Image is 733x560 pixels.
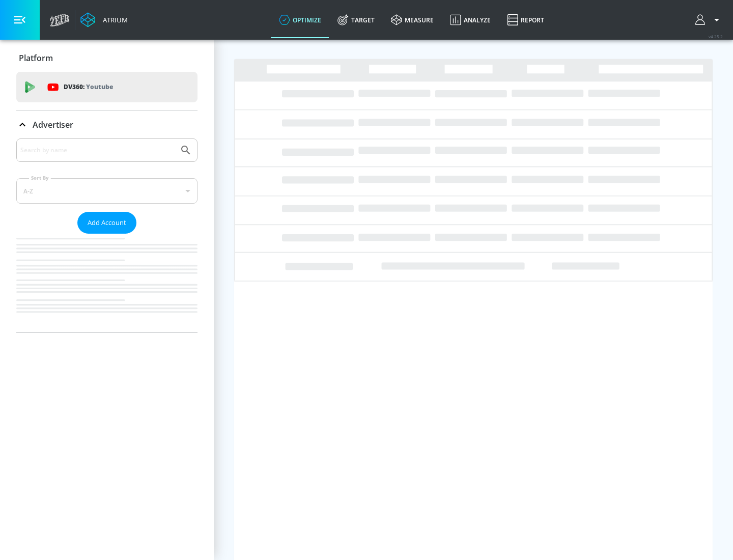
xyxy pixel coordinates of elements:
a: Analyze [442,2,499,38]
label: Sort By [29,175,51,181]
div: A-Z [16,178,198,204]
a: optimize [271,2,329,38]
div: Advertiser [16,138,198,332]
span: Add Account [88,217,126,229]
p: DV360: [64,81,113,93]
a: Target [329,2,383,38]
p: Platform [19,52,53,64]
a: measure [383,2,442,38]
a: Report [499,2,552,38]
p: Youtube [86,81,113,92]
div: DV360: Youtube [16,72,198,102]
a: Atrium [80,12,128,27]
nav: list of Advertiser [16,234,198,332]
div: Platform [16,44,198,72]
p: Advertiser [33,119,73,130]
div: Advertiser [16,110,198,139]
button: Add Account [77,212,136,234]
div: Atrium [99,15,128,24]
input: Search by name [20,144,175,157]
span: v 4.25.2 [709,34,723,39]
